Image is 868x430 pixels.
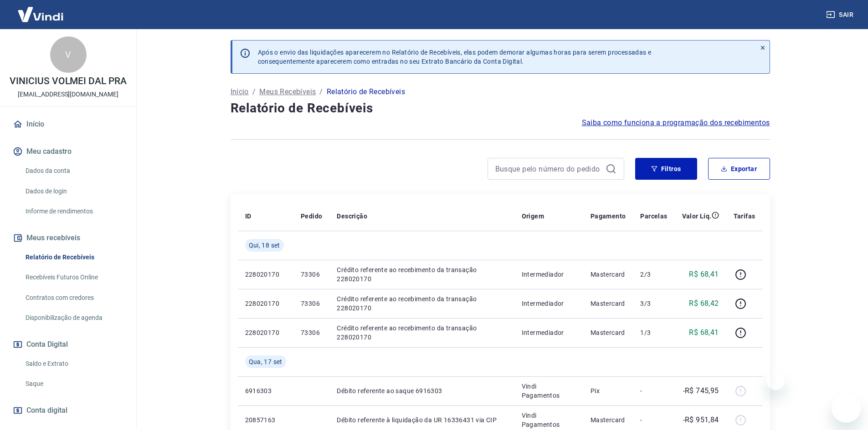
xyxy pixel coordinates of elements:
p: R$ 68,42 [689,298,719,309]
a: Recebíveis Futuros Online [22,268,125,287]
p: ID [245,212,252,221]
a: Meus Recebíveis [259,86,316,97]
p: Mastercard [591,415,626,425]
p: Parcelas [640,212,667,221]
p: Origem [522,212,544,221]
a: Disponibilização de agenda [22,309,125,327]
button: Exportar [708,158,770,180]
p: Débito referente à liquidação da UR 16336431 via CIP [337,415,507,425]
p: Mastercard [591,270,626,279]
p: Mastercard [591,328,626,337]
p: Crédito referente ao recebimento da transação 228020170 [337,265,507,283]
a: Relatório de Recebíveis [22,248,125,267]
p: 228020170 [245,299,286,308]
p: 3/3 [640,299,667,308]
a: Contratos com credores [22,288,125,307]
p: 6916303 [245,386,286,395]
p: Intermediador [522,299,576,308]
p: VINICIUS VOLMEI DAL PRA [10,76,127,86]
p: 1/3 [640,328,667,337]
p: Valor Líq. [682,212,712,221]
input: Busque pelo número do pedido [495,162,602,176]
p: R$ 68,41 [689,327,719,338]
p: -R$ 951,84 [683,415,719,425]
p: - [640,386,667,395]
p: - [640,415,667,425]
span: Qui, 18 set [249,241,280,250]
p: Crédito referente ao recebimento da transação 228020170 [337,294,507,313]
button: Filtros [635,158,697,180]
p: Pix [591,386,626,395]
button: Conta Digital [11,334,125,354]
span: Conta digital [26,404,67,417]
iframe: Fechar mensagem [766,372,785,390]
p: Tarifas [734,212,755,221]
p: Relatório de Recebíveis [327,86,405,97]
iframe: Botão para abrir a janela de mensagens [832,394,861,423]
a: Saque [22,374,125,393]
button: Meus recebíveis [11,228,125,248]
p: R$ 68,41 [689,269,719,280]
p: [EMAIL_ADDRESS][DOMAIN_NAME] [18,90,118,99]
a: Conta digital [11,400,125,420]
img: Vindi [11,0,70,28]
p: Descrição [337,212,367,221]
a: Saiba como funciona a programação dos recebimentos [582,117,770,128]
p: Vindi Pagamentos [522,382,576,400]
a: Dados da conta [22,162,125,180]
p: Intermediador [522,270,576,279]
div: V [50,36,87,73]
p: Pagamento [591,212,626,221]
p: Vindi Pagamentos [522,411,576,429]
p: Pedido [301,212,322,221]
a: Saldo e Extrato [22,354,125,373]
p: 73306 [301,299,322,308]
p: 2/3 [640,270,667,279]
span: Qua, 17 set [249,357,282,366]
p: Débito referente ao saque 6916303 [337,386,507,395]
p: 73306 [301,328,322,337]
h4: Relatório de Recebíveis [231,99,770,117]
a: Dados de login [22,182,125,201]
p: 73306 [301,270,322,279]
p: -R$ 745,95 [683,385,719,396]
a: Informe de rendimentos [22,202,125,221]
a: Início [231,86,249,97]
p: / [252,86,256,97]
button: Sair [824,6,857,23]
p: 20857163 [245,415,286,425]
p: Após o envio das liquidações aparecerem no Relatório de Recebíveis, elas podem demorar algumas ho... [258,48,652,66]
a: Início [11,114,125,134]
button: Meu cadastro [11,142,125,162]
p: Intermediador [522,328,576,337]
p: Mastercard [591,299,626,308]
p: 228020170 [245,328,286,337]
p: / [319,86,323,97]
p: Crédito referente ao recebimento da transação 228020170 [337,324,507,342]
p: 228020170 [245,270,286,279]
